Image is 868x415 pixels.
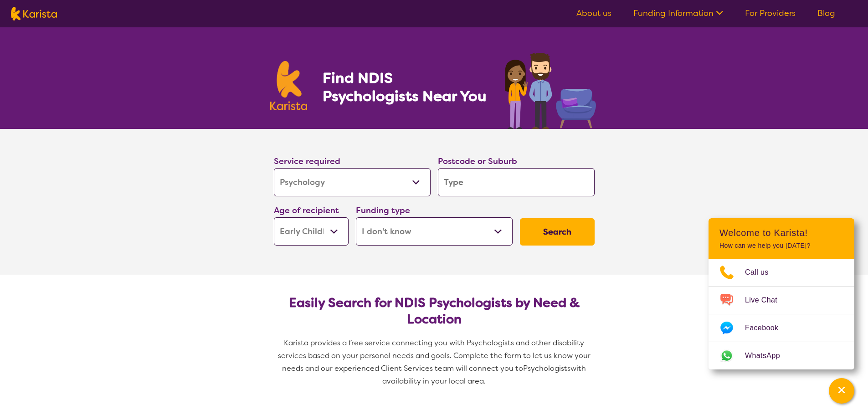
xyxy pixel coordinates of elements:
[745,349,791,363] span: WhatsApp
[356,205,410,216] label: Funding type
[745,293,788,307] span: Live Chat
[523,364,570,373] span: Psychologists
[576,8,611,19] a: About us
[11,7,57,20] img: Karista logo
[270,61,308,110] img: Karista logo
[438,168,595,196] input: Type
[438,156,517,167] label: Postcode or Suburb
[633,8,723,19] a: Funding Information
[278,338,592,373] span: Karista provides a free service connecting you with Psychologists and other disability services b...
[719,227,843,238] h2: Welcome to Karista!
[709,218,854,369] div: Channel Menu
[745,266,780,279] span: Call us
[817,8,835,19] a: Blog
[502,49,598,129] img: psychology
[281,295,587,328] h2: Easily Search for NDIS Psychologists by Need & Location
[274,205,339,216] label: Age of recipient
[520,218,595,246] button: Search
[274,156,340,167] label: Service required
[323,69,491,105] h1: Find NDIS Psychologists Near You
[829,378,854,404] button: Channel Menu
[709,259,854,369] ul: Choose channel
[709,342,854,369] a: Web link opens in a new tab.
[719,242,843,250] p: How can we help you [DATE]?
[745,321,789,335] span: Facebook
[745,8,796,19] a: For Providers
